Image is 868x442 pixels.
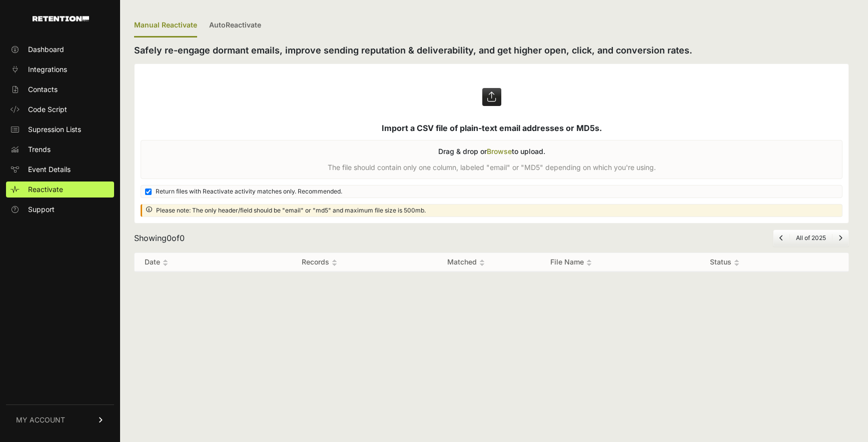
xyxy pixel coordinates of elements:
[156,187,342,195] span: Return files with Reactivate activity matches only. Recommended.
[6,41,114,57] a: Dashboard
[163,259,168,266] img: no_sort-eaf950dc5ab64cae54d48a5578032e96f70b2ecb7d747501f34c8f2db400fb66.gif
[134,43,849,57] h2: Safely re-engage dormant emails, improve sending reputation & deliverability, and get higher open...
[6,121,114,137] a: Supression Lists
[773,229,849,246] nav: Page navigation
[734,259,739,266] img: no_sort-eaf950dc5ab64cae54d48a5578032e96f70b2ecb7d747501f34c8f2db400fb66.gif
[6,181,114,197] a: Reactivate
[28,104,67,114] span: Code Script
[28,144,51,154] span: Trends
[28,84,58,94] span: Contacts
[838,234,842,241] a: Next
[586,259,592,266] img: no_sort-eaf950dc5ab64cae54d48a5578032e96f70b2ecb7d747501f34c8f2db400fb66.gif
[134,14,197,37] div: Manual Reactivate
[391,253,540,271] th: Matched
[180,233,185,243] span: 0
[789,234,832,242] li: All of 2025
[779,234,783,241] a: Previous
[145,188,152,195] input: Return files with Reactivate activity matches only. Recommended.
[700,253,828,271] th: Status
[248,253,392,271] th: Records
[332,259,337,266] img: no_sort-eaf950dc5ab64cae54d48a5578032e96f70b2ecb7d747501f34c8f2db400fb66.gif
[6,101,114,117] a: Code Script
[28,124,81,134] span: Supression Lists
[209,14,261,37] a: AutoReactivate
[6,81,114,97] a: Contacts
[6,404,114,435] a: MY ACCOUNT
[28,184,63,194] span: Reactivate
[6,161,114,177] a: Event Details
[540,253,700,271] th: File Name
[33,16,89,21] img: Retention.com
[28,164,71,174] span: Event Details
[6,201,114,217] a: Support
[28,44,64,54] span: Dashboard
[135,253,248,271] th: Date
[16,415,65,425] span: MY ACCOUNT
[28,64,67,74] span: Integrations
[28,204,55,214] span: Support
[479,259,485,266] img: no_sort-eaf950dc5ab64cae54d48a5578032e96f70b2ecb7d747501f34c8f2db400fb66.gif
[134,232,185,244] div: Showing of
[167,233,172,243] span: 0
[6,61,114,77] a: Integrations
[6,141,114,157] a: Trends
